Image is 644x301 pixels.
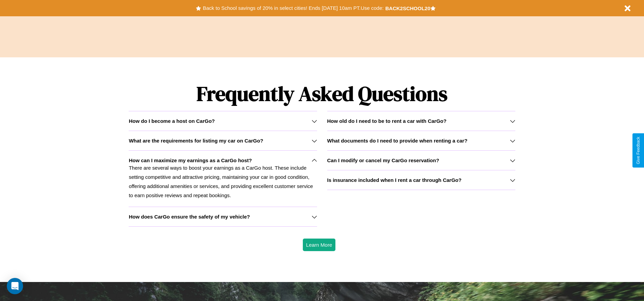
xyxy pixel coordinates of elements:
h3: How do I become a host on CarGo? [129,118,215,124]
h3: What are the requirements for listing my car on CarGo? [129,138,263,144]
p: There are several ways to boost your earnings as a CarGo host. These include setting competitive ... [129,163,317,200]
h1: Frequently Asked Questions [129,76,515,111]
h3: Is insurance included when I rent a car through CarGo? [327,177,462,183]
h3: What documents do I need to provide when renting a car? [327,138,467,144]
h3: How old do I need to be to rent a car with CarGo? [327,118,447,124]
h3: How does CarGo ensure the safety of my vehicle? [129,214,250,220]
b: BACK2SCHOOL20 [385,5,430,11]
div: Give Feedback [636,137,641,164]
h3: Can I modify or cancel my CarGo reservation? [327,157,439,163]
button: Learn More [303,239,336,251]
div: Open Intercom Messenger [7,278,23,294]
button: Back to School savings of 20% in select cities! Ends [DATE] 10am PT.Use code: [201,3,385,13]
h3: How can I maximize my earnings as a CarGo host? [129,157,252,163]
